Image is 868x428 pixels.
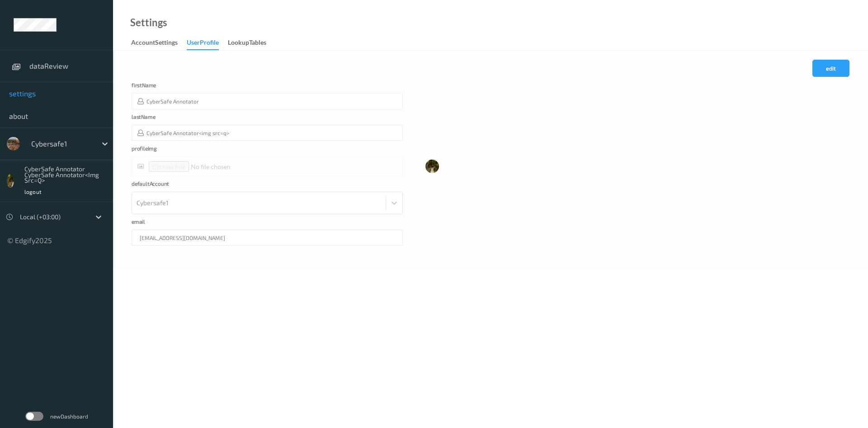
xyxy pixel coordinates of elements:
[228,38,266,49] div: lookupTables
[132,219,222,230] label: email
[131,37,187,49] a: accountSettings
[228,37,275,49] a: lookupTables
[131,38,178,49] div: accountSettings
[132,114,222,125] label: lastName
[812,60,849,77] button: edit
[130,18,167,27] a: settings
[132,181,222,192] label: defaultAccount
[187,38,219,50] div: userProfile
[132,82,222,93] label: firstName
[132,146,222,156] label: profileImg
[187,37,228,50] a: userProfile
